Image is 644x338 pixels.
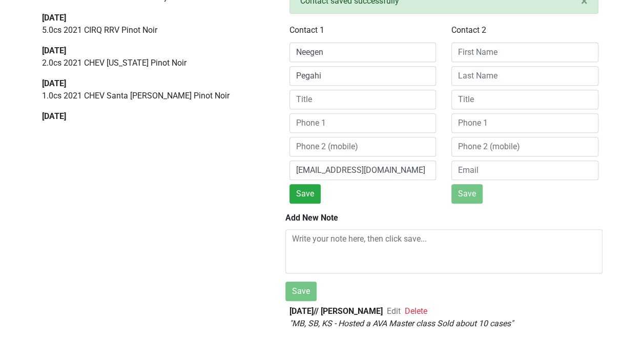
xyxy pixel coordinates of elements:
input: Title [289,90,437,109]
button: Save [451,184,483,204]
input: Phone 2 (mobile) [451,137,598,156]
em: " MB, SB, KS - Hosted a AVA Master class Sold about 10 cases " [289,319,513,328]
p: 1.0 cs 2021 CHEV Santa [PERSON_NAME] Pinot Noir [42,90,262,102]
input: First Name [451,43,598,62]
div: [DATE] [42,110,262,123]
input: Email [289,161,437,180]
span: Edit [387,306,401,316]
input: Phone 2 (mobile) [289,137,437,156]
p: 2.0 cs 2021 CHEV [US_STATE] Pinot Noir [42,57,262,69]
input: Phone 1 [289,113,437,133]
input: Title [451,90,598,109]
input: Last Name [451,66,598,86]
input: First Name [289,43,437,62]
div: [DATE] [42,12,262,24]
input: Phone 1 [451,113,598,133]
p: 5.0 cs 2021 CIRQ RRV Pinot Noir [42,24,262,36]
div: [DATE] [42,45,262,57]
div: [DATE] [42,77,262,90]
button: Save [289,184,321,204]
input: Email [451,161,598,180]
span: Delete [405,306,427,316]
b: Add New Note [285,213,338,223]
label: Contact 1 [289,24,324,36]
b: [DATE] // [PERSON_NAME] [289,306,383,316]
label: Contact 2 [451,24,486,36]
input: Last Name [289,66,437,86]
button: Save [285,282,317,301]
